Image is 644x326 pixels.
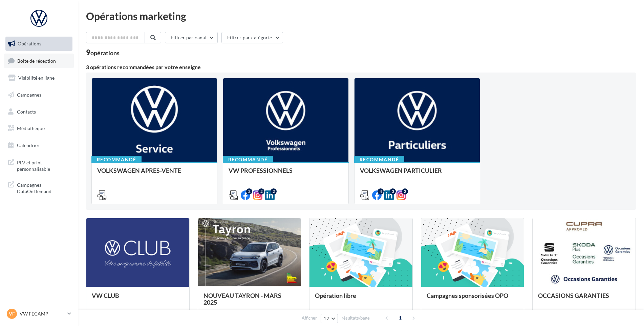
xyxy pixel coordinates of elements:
[92,292,119,299] span: VW CLUB
[5,307,72,320] a: VF VW FECAMP
[315,292,356,299] span: Opération libre
[20,310,65,317] p: VW FECAMP
[97,167,181,174] span: VOLKSWAGEN APRES-VENTE
[86,49,120,56] div: 9
[246,188,252,195] div: 2
[4,178,74,198] a: Campagnes DataOnDemand
[4,37,74,51] a: Opérations
[86,64,636,70] div: 3 opérations recommandées par votre enseigne
[354,156,404,163] div: Recommandé
[395,312,406,323] span: 1
[342,315,370,321] span: résultats/page
[4,105,74,119] a: Contacts
[402,188,408,195] div: 2
[17,158,70,172] span: PLV et print personnalisable
[9,310,15,317] span: VF
[91,156,142,163] div: Recommandé
[229,167,293,174] span: VW PROFESSIONNELS
[4,155,74,175] a: PLV et print personnalisable
[17,125,45,131] span: Médiathèque
[90,50,120,56] div: opérations
[4,88,74,102] a: Campagnes
[271,188,277,195] div: 2
[258,188,264,195] div: 2
[223,156,273,163] div: Recommandé
[378,188,384,195] div: 4
[538,292,609,299] span: OCCASIONS GARANTIES
[4,138,74,152] a: Calendrier
[302,315,317,321] span: Afficher
[4,71,74,85] a: Visibilité en ligne
[221,32,283,43] button: Filtrer par catégorie
[17,180,70,195] span: Campagnes DataOnDemand
[165,32,218,43] button: Filtrer par canal
[86,11,636,21] div: Opérations marketing
[360,167,442,174] span: VOLKSWAGEN PARTICULIER
[427,292,508,299] span: Campagnes sponsorisées OPO
[18,41,41,46] span: Opérations
[4,54,74,68] a: Boîte de réception
[17,142,40,148] span: Calendrier
[17,108,36,114] span: Contacts
[17,92,41,98] span: Campagnes
[321,314,338,323] button: 12
[17,58,56,63] span: Boîte de réception
[390,188,396,195] div: 3
[203,292,281,306] span: NOUVEAU TAYRON - MARS 2025
[324,316,329,321] span: 12
[4,121,74,136] a: Médiathèque
[18,75,55,81] span: Visibilité en ligne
